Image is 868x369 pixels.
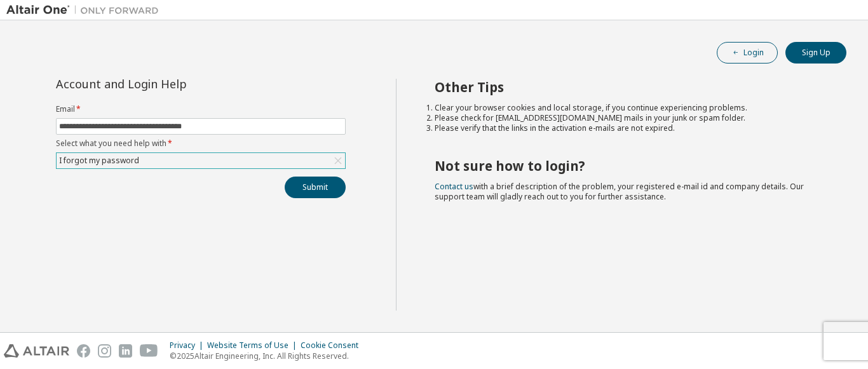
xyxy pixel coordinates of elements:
button: Login [717,42,778,64]
span: with a brief description of the problem, your registered e-mail id and company details. Our suppo... [435,181,804,202]
div: Account and Login Help [56,79,288,89]
label: Email [56,104,346,114]
label: Select what you need help with [56,138,346,149]
button: Submit [285,177,346,198]
img: linkedin.svg [119,344,132,358]
h2: Other Tips [435,79,824,95]
div: Privacy [170,340,207,351]
h2: Not sure how to login? [435,158,824,174]
img: instagram.svg [98,344,111,358]
img: Altair One [6,4,165,17]
a: Contact us [435,181,473,192]
div: Website Terms of Use [207,340,301,351]
button: Sign Up [785,42,846,64]
li: Please check for [EMAIL_ADDRESS][DOMAIN_NAME] mails in your junk or spam folder. [435,113,824,123]
div: Cookie Consent [301,340,366,351]
div: I forgot my password [57,154,141,168]
img: youtube.svg [140,344,158,358]
p: © 2025 Altair Engineering, Inc. All Rights Reserved. [170,351,366,361]
img: facebook.svg [77,344,90,358]
li: Please verify that the links in the activation e-mails are not expired. [435,123,824,133]
li: Clear your browser cookies and local storage, if you continue experiencing problems. [435,103,824,113]
div: I forgot my password [57,153,345,168]
img: altair_logo.svg [4,344,69,358]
